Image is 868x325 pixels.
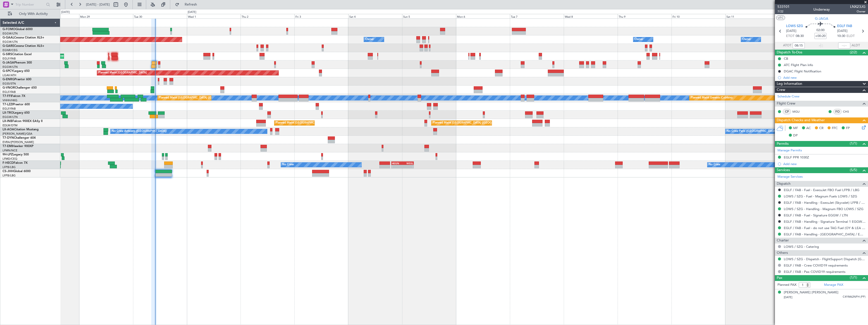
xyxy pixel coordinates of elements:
label: Planned PAX [777,282,796,288]
a: LOWS / SZG - Fuel - Magnum Fuels LOWS / SZG [784,194,857,198]
a: Manage Services [777,174,803,179]
a: Manage Permits [777,148,802,153]
span: G-ENRG [3,78,14,81]
div: HEGN [392,162,402,165]
span: FP [846,126,850,131]
span: [DATE] [786,29,796,34]
span: G-GAAL [3,36,14,39]
a: LX-AOACitation Mustang [3,128,39,131]
a: EGLF/FAB [3,107,16,111]
input: Trip Number [15,1,45,8]
span: G-VNOR [3,86,15,89]
a: EGGW/LTN [3,32,18,35]
a: LFPB/LBG [3,165,16,169]
span: (5/5) [850,167,857,173]
a: EDLW/DTM [3,124,17,127]
a: T7-FFIFalcon 7X [3,95,25,98]
span: (1/1) [850,275,857,280]
span: G-JAGA [815,16,828,21]
a: T7-DYNChallenger 604 [3,136,36,139]
div: Planned Maint Geneva (Cointrin) [691,94,732,102]
a: EGGW/LTN [3,115,18,119]
a: LOWS / SZG - Catering [784,245,819,249]
span: G-SPCY [3,70,13,73]
div: No Crew [709,161,720,169]
span: 02:00 [816,28,824,33]
a: G-VNORChallenger 650 [3,86,37,89]
div: CB [784,56,788,61]
div: ATC Flight Plan info [784,63,813,67]
span: ETOT [786,34,794,39]
a: LOWS / SZG - Handling - Magnum FBO LOWS / SZG [784,207,863,211]
a: F-HECDFalcon 7X [3,161,28,165]
a: LFMN/NCE [3,149,17,152]
span: EGLF FAB [837,24,852,29]
span: 08:30 [796,34,804,39]
a: EGGW/LTN [3,65,18,69]
span: G-FOMO [3,28,15,31]
span: DP [793,133,798,138]
a: EGLF / FAB - Handling - Signature Terminal 1 EGGW / LTN [784,219,865,224]
div: CP [783,109,791,114]
div: [DATE] [188,10,196,14]
span: LNX23JG [850,4,865,9]
a: EGLF/FAB [3,90,16,94]
span: Flight Crew [777,101,795,107]
button: Only With Activity [6,10,55,18]
a: EGNR/CEG [3,48,18,52]
button: Refresh [173,1,203,9]
a: EGLF / FAB - Fuel - Signature EGGW / LTN [784,213,848,217]
a: EGLF / FAB - Crew COVID19 requirements [784,263,848,268]
a: EGLF / FAB - Handling - ExecuJet (Skyvalet) LFPB / LBG [784,200,865,205]
div: EGLF PPR 1030Z [784,155,809,159]
a: G-JAGAPhenom 300 [3,61,32,64]
span: CS-JHH [3,170,13,173]
a: EGLF / FAB - Handling - [GEOGRAPHIC_DATA] / EGLF / FAB [784,232,865,236]
a: LGAV/ATH [3,73,16,77]
span: Others [777,250,788,256]
div: [PERSON_NAME] [PERSON_NAME] [784,290,838,295]
div: Tue 7 [510,14,564,18]
span: ATOT [783,43,791,48]
a: G-FOMOGlobal 6000 [3,28,33,31]
a: VHHH/HKG [3,98,17,102]
span: CR [819,126,823,131]
div: Fri 3 [294,14,348,18]
a: G-SPCYLegacy 650 [3,70,30,73]
span: T7-LZZI [3,103,13,106]
span: LX-TRO [3,111,13,114]
a: CS-JHHGlobal 6000 [3,170,31,173]
span: T7-DYN [3,136,14,139]
span: F-HECD [3,161,14,165]
a: LFMD/CEQ [3,157,17,161]
span: 7/22 [777,9,790,14]
button: UTC [776,15,785,20]
div: Sat 4 [348,14,402,18]
div: Owner [635,36,643,43]
span: Refresh [180,3,202,6]
a: MGU [792,109,804,114]
div: Sun 5 [402,14,456,18]
div: Add new [783,162,865,166]
div: FO [833,109,842,114]
div: Tue 30 [133,14,187,18]
span: T7-EMI [3,145,12,148]
span: Pax [777,275,782,281]
span: G-GARE [3,45,14,48]
span: [DATE] [837,29,848,34]
span: [DATE] [784,295,792,299]
div: No Crew Paris ([GEOGRAPHIC_DATA]) [727,128,777,135]
div: WSSL [402,162,413,165]
a: G-GARECessna Citation XLS+ [3,45,44,48]
span: ELDT [847,34,855,39]
input: --:-- [793,43,805,49]
a: EGLF/FAB [3,57,16,60]
div: - [402,165,413,168]
a: T7-LZZIPraetor 600 [3,103,30,106]
span: [DATE] - [DATE] [86,2,110,7]
input: --:-- [838,43,850,49]
a: EGGW/LTN [3,40,18,44]
div: No Crew Antwerp ([GEOGRAPHIC_DATA]) [112,128,167,135]
span: Owner [850,9,865,14]
span: Only With Activity [13,12,53,16]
